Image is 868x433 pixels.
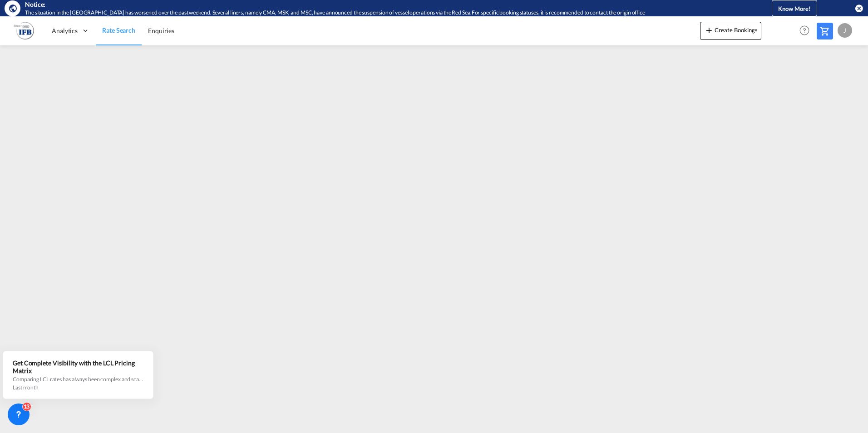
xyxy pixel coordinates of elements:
[797,23,812,38] span: Help
[142,16,181,45] a: Enquiries
[838,23,852,38] div: J
[797,23,817,39] div: Help
[52,26,78,35] span: Analytics
[854,4,863,13] button: icon-close-circle
[14,20,34,41] img: b628ab10256c11eeb52753acbc15d091.png
[778,5,811,12] span: Know More!
[25,9,735,17] div: The situation in the Red Sea has worsened over the past weekend. Several liners, namely CMA, MSK,...
[102,26,135,34] span: Rate Search
[8,4,17,13] md-icon: icon-earth
[700,22,761,40] button: icon-plus 400-fgCreate Bookings
[45,16,96,45] div: Analytics
[704,25,715,35] md-icon: icon-plus 400-fg
[96,16,142,45] a: Rate Search
[148,27,174,34] span: Enquiries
